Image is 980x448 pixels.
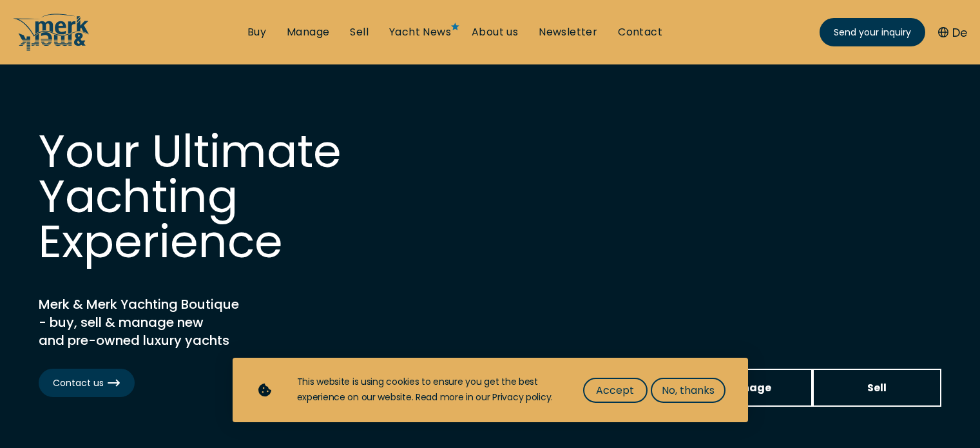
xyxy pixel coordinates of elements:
[820,18,925,46] a: Send your inquiry
[492,391,551,404] a: Privacy policy
[39,129,425,264] h1: Your Ultimate Yachting Experience
[539,25,597,39] a: Newsletter
[725,380,771,396] span: Manage
[812,369,941,407] a: Sell
[39,295,361,349] h2: Merk & Merk Yachting Boutique - buy, sell & manage new and pre-owned luxury yachts
[350,25,369,39] a: Sell
[867,380,887,396] span: Sell
[389,25,451,39] a: Yacht News
[684,369,812,407] a: Manage
[297,375,557,405] div: This website is using cookies to ensure you get the best experience on our website. Read more in ...
[53,376,120,390] span: Contact us
[662,382,715,398] span: No, thanks
[583,378,648,403] button: Accept
[287,25,329,39] a: Manage
[39,369,135,397] a: Contact us
[834,26,911,39] span: Send your inquiry
[651,378,725,403] button: No, thanks
[618,25,662,39] a: Contact
[472,25,518,39] a: About us
[247,25,266,39] a: Buy
[938,24,967,41] button: De
[596,382,634,398] span: Accept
